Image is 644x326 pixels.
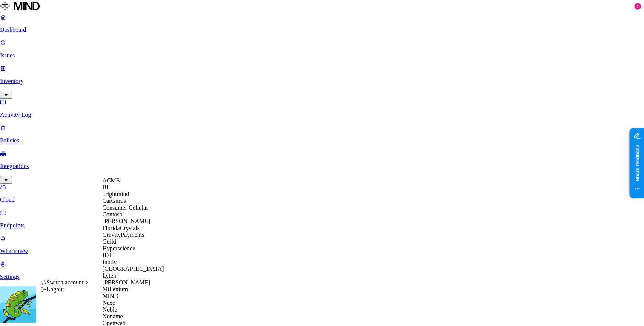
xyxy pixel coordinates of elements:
[102,184,108,190] span: BI
[102,204,148,211] span: Consumer Cellular
[46,279,83,286] span: Switch account
[40,286,89,293] div: Logout
[102,252,112,258] span: IDT
[102,191,129,197] span: brightmind
[102,211,122,218] span: Contoso
[102,279,150,286] span: [PERSON_NAME]
[102,286,128,292] span: Millenium
[102,306,117,313] span: Noble
[102,218,150,224] span: [PERSON_NAME]
[102,266,164,272] span: [GEOGRAPHIC_DATA]
[102,225,140,231] span: FloridaCrystals
[102,300,115,306] span: Nexo
[102,238,116,245] span: Guild
[102,259,117,265] span: Inotiv
[102,198,126,204] span: CarGurus
[102,232,144,238] span: GravityPayments
[102,313,123,320] span: Noname
[102,293,118,299] span: MIND
[102,245,135,252] span: Hyperscience
[102,177,120,184] span: ACME
[102,272,116,279] span: Lyten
